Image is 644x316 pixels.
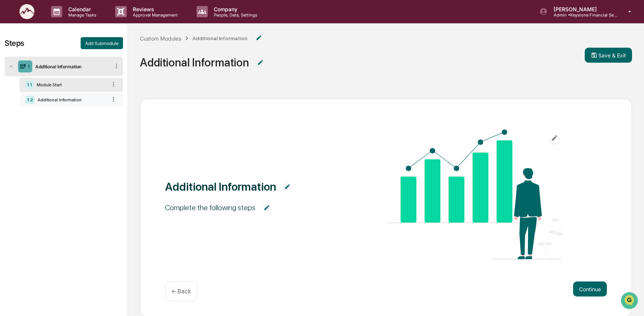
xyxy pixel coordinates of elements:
[140,35,181,42] div: Custom Modules
[26,57,123,65] div: Start new chat
[128,60,137,69] button: Start new chat
[15,95,48,102] span: Preclearance
[165,203,255,212] div: Complete the following steps
[548,12,617,18] p: Admin • Keystone Financial Services
[62,95,93,102] span: Attestations
[192,35,248,41] div: Additional Information
[8,95,14,101] div: 🖐️
[284,183,291,191] img: Additional Document Icon
[81,37,123,49] button: Add Submodule
[35,97,107,102] div: Additional Information
[263,204,270,212] img: Additional Document Icon
[208,12,261,18] p: People, Data, Settings
[62,12,100,18] p: Manage Tasks
[620,291,640,311] iframe: Open customer support
[127,6,182,12] p: Reviews
[573,281,607,296] button: Continue
[208,6,261,12] p: Company
[5,106,50,119] a: 🔎Data Lookup
[5,39,24,48] div: Steps
[15,109,47,116] span: Data Lookup
[62,6,100,12] p: Calendar
[53,127,91,133] a: Powered byPylon
[28,64,30,69] div: 1
[127,12,182,18] p: Approval Management
[75,127,91,133] span: Pylon
[54,95,60,101] div: 🗄️
[51,92,96,105] a: 🗄️Attestations
[5,92,51,105] a: 🖐️Preclearance
[32,64,110,69] div: Additional Information
[8,110,14,116] div: 🔎
[8,16,137,28] p: How can we help?
[171,288,191,295] p: ← Back
[26,81,34,89] div: 1.1
[548,6,617,12] p: [PERSON_NAME]
[18,3,36,20] img: logo
[8,57,21,71] img: 1746055101610-c473b297-6a78-478c-a979-82029cc54cd1
[165,180,276,193] div: Additional Information
[34,82,107,87] div: Module Start
[585,48,632,63] button: Save & Exit
[386,129,563,259] img: Additional Information
[257,59,264,66] img: Additional Document Icon
[26,96,35,104] div: 1.2
[140,56,249,69] div: Additional Information
[26,65,95,71] div: We're available if you need us!
[255,34,263,42] img: Additional Document Icon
